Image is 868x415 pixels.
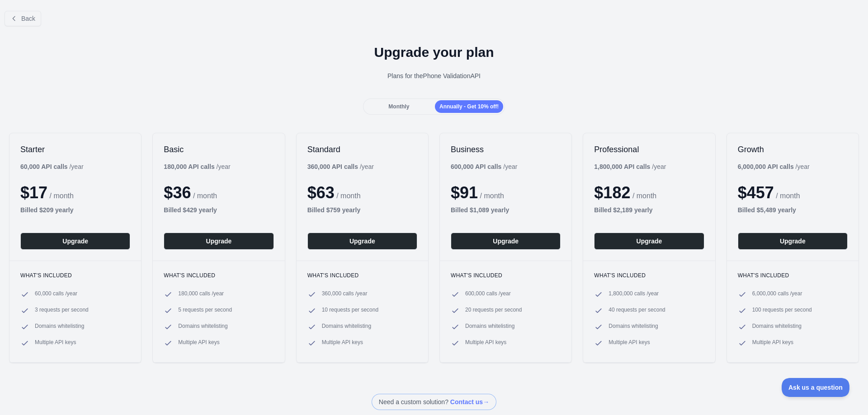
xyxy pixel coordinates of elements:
h2: Standard [307,144,417,155]
iframe: Toggle Customer Support [782,378,850,397]
h2: Professional [594,144,704,155]
div: / year [307,162,374,171]
div: / year [451,162,517,171]
h2: Business [451,144,561,155]
b: 600,000 API calls [451,163,501,170]
b: 360,000 API calls [307,163,358,170]
div: / year [594,162,666,171]
b: 1,800,000 API calls [594,163,650,170]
